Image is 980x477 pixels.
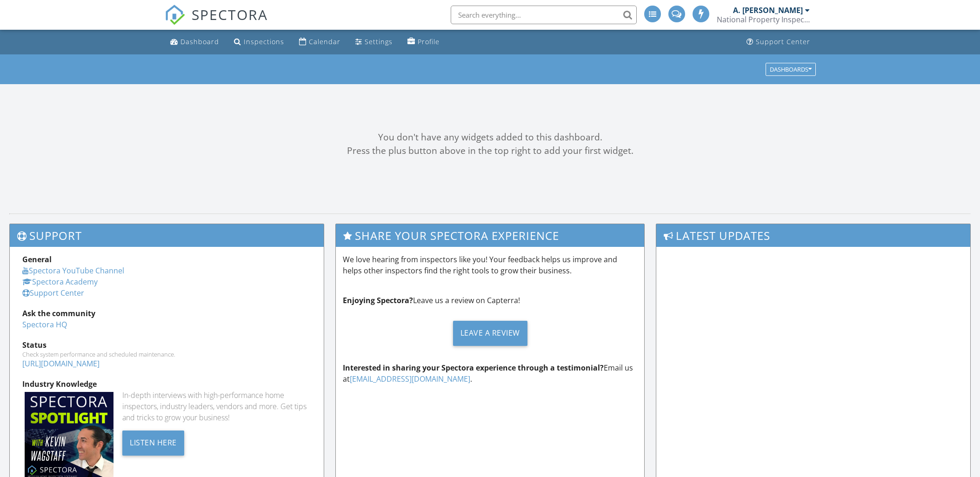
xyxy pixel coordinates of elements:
[352,33,396,51] a: Settings
[22,288,84,298] a: Support Center
[22,378,311,390] div: Industry Knowledge
[350,374,470,384] a: [EMAIL_ADDRESS][DOMAIN_NAME]
[418,37,440,46] div: Profile
[192,5,268,24] span: SPECTORA
[766,63,816,76] button: Dashboards
[230,33,288,51] a: Inspections
[309,37,340,46] div: Calendar
[22,254,52,265] strong: General
[343,295,637,306] p: Leave us a review on Capterra!
[656,224,970,247] h3: Latest Updates
[22,351,311,358] div: Check system performance and scheduled maintenance.
[180,37,219,46] div: Dashboard
[756,37,810,46] div: Support Center
[22,265,124,276] a: Spectora YouTube Channel
[167,33,223,51] a: Dashboard
[336,224,644,247] h3: Share Your Spectora Experience
[770,66,812,73] div: Dashboards
[404,33,443,51] a: Profile
[244,37,284,46] div: Inspections
[9,131,971,144] div: You don't have any widgets added to this dashboard.
[22,358,100,369] a: [URL][DOMAIN_NAME]
[451,6,637,24] input: Search everything...
[22,339,311,351] div: Status
[717,15,810,24] div: National Property Inspections
[22,319,67,330] a: Spectora HQ
[743,33,814,51] a: Support Center
[343,313,637,353] a: Leave a Review
[453,321,527,346] div: Leave a Review
[22,277,98,287] a: Spectora Academy
[733,6,803,15] div: A. [PERSON_NAME]
[165,13,268,32] a: SPECTORA
[165,5,185,25] img: The Best Home Inspection Software - Spectora
[343,254,637,276] p: We love hearing from inspectors like you! Your feedback helps us improve and helps other inspecto...
[343,363,604,373] strong: Interested in sharing your Spectora experience through a testimonial?
[22,308,311,319] div: Ask the community
[122,431,184,456] div: Listen Here
[295,33,344,51] a: Calendar
[122,390,311,423] div: In-depth interviews with high-performance home inspectors, industry leaders, vendors and more. Ge...
[343,362,637,384] p: Email us at .
[343,295,413,305] strong: Enjoying Spectora?
[9,144,971,158] div: Press the plus button above in the top right to add your first widget.
[365,37,393,46] div: Settings
[122,437,184,447] a: Listen Here
[10,224,324,247] h3: Support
